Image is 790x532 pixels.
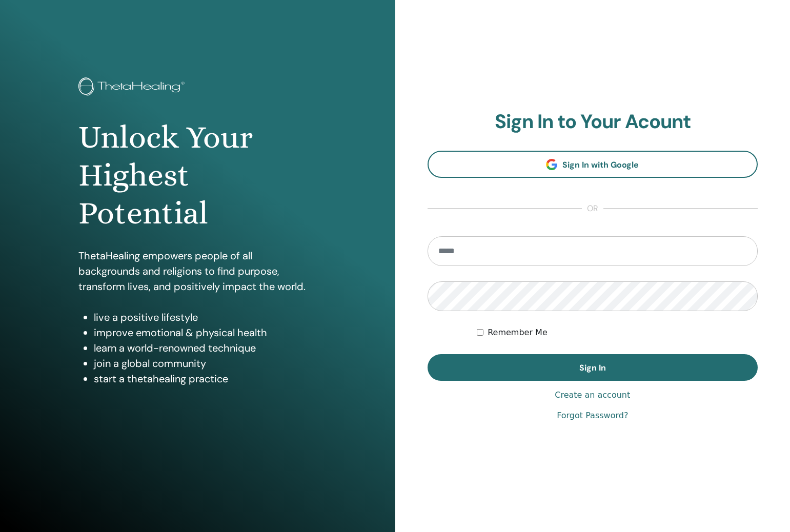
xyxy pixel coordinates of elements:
p: ThetaHealing empowers people of all backgrounds and religions to find purpose, transform lives, a... [78,248,316,294]
li: start a thetahealing practice [94,371,316,386]
a: Create an account [555,389,630,401]
h1: Unlock Your Highest Potential [78,118,316,233]
li: learn a world-renowned technique [94,340,316,356]
div: Keep me authenticated indefinitely or until I manually logout [477,326,758,339]
span: Sign In [579,362,606,373]
li: live a positive lifestyle [94,310,316,325]
button: Sign In [428,354,758,381]
a: Forgot Password? [557,410,628,422]
li: improve emotional & physical health [94,325,316,340]
a: Sign In with Google [428,151,758,178]
h2: Sign In to Your Acount [428,110,758,134]
label: Remember Me [488,326,548,339]
span: or [582,202,603,215]
li: join a global community [94,356,316,371]
span: Sign In with Google [562,159,639,170]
